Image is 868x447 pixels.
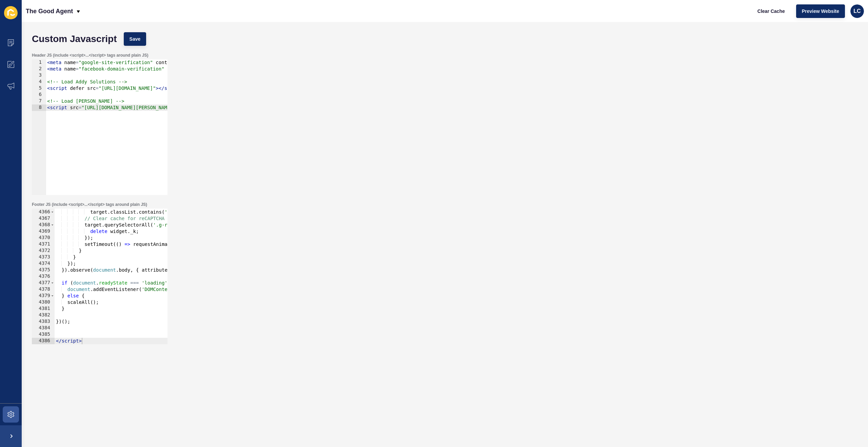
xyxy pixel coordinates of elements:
[32,235,55,241] div: 4370
[32,273,55,280] div: 4376
[124,32,146,46] button: Save
[752,4,791,18] button: Clear Cache
[32,209,55,215] div: 4366
[32,267,55,273] div: 4375
[853,8,861,15] span: LC
[32,299,55,306] div: 4380
[32,215,55,222] div: 4367
[32,85,46,92] div: 5
[796,4,845,18] button: Preview Website
[32,312,55,318] div: 4382
[32,222,55,228] div: 4368
[32,338,55,344] div: 4386
[130,36,141,42] span: Save
[32,241,55,248] div: 4371
[32,248,55,254] div: 4372
[32,53,148,58] label: Header JS (include <script>...</script> tags around plain JS)
[32,254,55,260] div: 4373
[32,104,46,111] div: 8
[32,36,117,42] h1: Custom Javascript
[32,66,46,72] div: 2
[32,306,55,312] div: 4381
[32,318,55,325] div: 4383
[32,260,55,267] div: 4374
[32,228,55,235] div: 4369
[32,59,46,66] div: 1
[26,3,73,20] p: The Good Agent
[32,98,46,104] div: 7
[32,79,46,85] div: 4
[32,72,46,79] div: 3
[802,8,839,15] span: Preview Website
[32,202,147,207] label: Footer JS (include <script>...</script> tags around plain JS)
[32,286,55,293] div: 4378
[32,325,55,331] div: 4384
[32,92,46,98] div: 6
[32,280,55,286] div: 4377
[32,293,55,299] div: 4379
[757,8,785,15] span: Clear Cache
[32,331,55,338] div: 4385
